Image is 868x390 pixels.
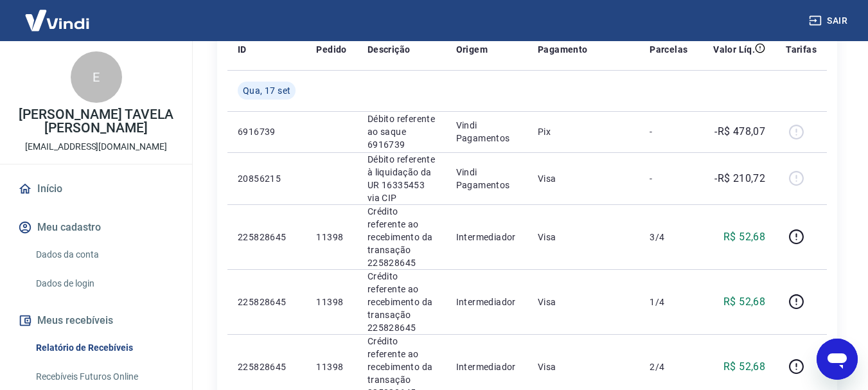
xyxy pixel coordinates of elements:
img: Vindi [15,1,99,40]
a: Dados de login [31,270,177,297]
p: R$ 52,68 [723,294,765,310]
p: Vindi Pagamentos [456,166,517,191]
p: Débito referente ao saque 6916739 [368,112,436,151]
p: Origem [456,43,488,56]
p: 20856215 [238,172,296,185]
p: - [650,172,687,185]
a: Início [15,175,177,203]
button: Meu cadastro [15,213,177,242]
a: Dados da conta [31,242,177,268]
p: Intermediador [456,296,517,308]
p: 225828645 [238,360,296,373]
p: Intermediador [456,231,517,244]
p: 11398 [316,360,346,373]
p: ID [238,43,247,56]
span: Qua, 17 set [243,84,290,97]
p: 3/4 [650,231,687,244]
p: -R$ 478,07 [714,124,765,139]
p: Intermediador [456,360,517,373]
p: Parcelas [650,43,687,56]
p: Pedido [316,43,346,56]
p: Visa [538,231,629,244]
p: Visa [538,172,629,185]
button: Meus recebíveis [15,306,177,335]
p: Vindi Pagamentos [456,119,517,145]
p: Pix [538,125,629,138]
p: - [650,125,687,138]
p: [PERSON_NAME] TAVELA [PERSON_NAME] [10,108,182,135]
iframe: Botão para abrir a janela de mensagens [817,339,858,380]
p: 11398 [316,296,346,308]
p: Valor Líq. [713,43,755,56]
p: Visa [538,296,629,308]
p: Descrição [368,43,411,56]
p: Crédito referente ao recebimento da transação 225828645 [368,270,436,334]
a: Recebíveis Futuros Online [31,364,177,390]
p: Crédito referente ao recebimento da transação 225828645 [368,205,436,269]
p: 225828645 [238,296,296,308]
p: -R$ 210,72 [714,171,765,186]
p: [EMAIL_ADDRESS][DOMAIN_NAME] [25,140,167,154]
p: R$ 52,68 [723,229,765,245]
p: R$ 52,68 [723,359,765,375]
a: Relatório de Recebíveis [31,335,177,361]
p: 11398 [316,231,346,244]
p: Visa [538,360,629,373]
p: 2/4 [650,360,687,373]
p: Pagamento [538,43,588,56]
p: 1/4 [650,296,687,308]
p: Débito referente à liquidação da UR 16335453 via CIP [368,153,436,204]
div: E [71,51,122,103]
p: 225828645 [238,231,296,244]
button: Sair [806,9,853,33]
p: Tarifas [786,43,817,56]
p: 6916739 [238,125,296,138]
